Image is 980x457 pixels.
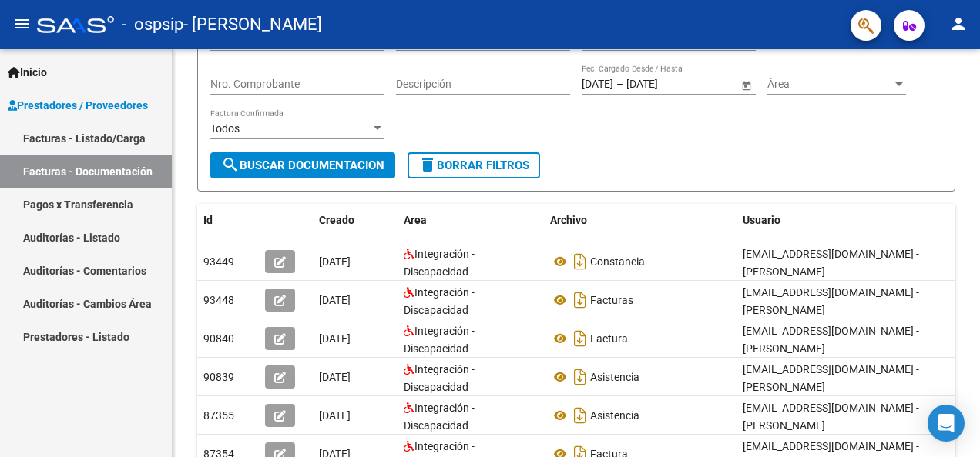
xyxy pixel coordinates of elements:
span: Buscar Documentacion [221,158,384,172]
span: Integración - Discapacidad [404,286,475,316]
span: Borrar Filtros [418,158,529,172]
span: [DATE] [319,294,351,306]
input: Fecha inicio [582,78,613,91]
i: Descargar documento [570,403,590,428]
mat-icon: person [949,15,968,33]
span: [EMAIL_ADDRESS][DOMAIN_NAME] - [PERSON_NAME] [743,325,919,355]
datatable-header-cell: Archivo [544,204,737,237]
span: [EMAIL_ADDRESS][DOMAIN_NAME] - [PERSON_NAME] [743,363,919,393]
button: Buscar Documentacion [210,152,395,178]
span: – [616,78,623,91]
span: Área [767,78,892,91]
span: Usuario [743,214,780,226]
span: - [PERSON_NAME] [183,8,322,42]
span: Facturas [590,294,633,306]
span: 90840 [203,332,234,345]
span: Factura [590,332,628,345]
button: Borrar Filtros [408,152,540,178]
span: Todos [210,122,240,135]
span: [EMAIL_ADDRESS][DOMAIN_NAME] - [PERSON_NAME] [743,402,919,432]
datatable-header-cell: Creado [313,204,398,237]
mat-icon: menu [12,15,31,33]
datatable-header-cell: Id [197,204,259,237]
span: 93448 [203,294,234,306]
span: [EMAIL_ADDRESS][DOMAIN_NAME] - [PERSON_NAME] [743,248,919,278]
span: 93449 [203,255,234,268]
span: [DATE] [319,409,351,422]
span: Integración - Discapacidad [404,363,475,393]
span: [DATE] [319,332,351,345]
span: Creado [319,214,354,226]
input: Fecha fin [626,78,702,91]
span: Archivo [550,214,587,226]
span: Asistencia [590,409,639,422]
span: Id [203,214,213,226]
mat-icon: search [221,155,240,174]
span: Integración - Discapacidad [404,325,475,355]
span: [DATE] [319,371,351,383]
div: Open Intercom Messenger [928,405,965,442]
span: - ospsip [122,8,183,42]
span: Asistencia [590,371,639,383]
i: Descargar documento [570,326,590,351]
span: 87355 [203,409,234,422]
i: Descargar documento [570,288,590,312]
span: [DATE] [319,255,351,268]
span: 90839 [203,371,234,383]
datatable-header-cell: Usuario [737,204,968,237]
button: Open calendar [738,77,754,93]
span: Prestadores / Proveedores [8,97,148,114]
span: [EMAIL_ADDRESS][DOMAIN_NAME] - [PERSON_NAME] [743,286,919,316]
i: Descargar documento [570,249,590,274]
i: Descargar documento [570,365,590,389]
span: Area [404,214,427,226]
span: Integración - Discapacidad [404,402,475,432]
span: Constancia [590,255,645,268]
datatable-header-cell: Area [398,204,544,237]
mat-icon: delete [418,155,437,174]
span: Integración - Discapacidad [404,248,475,278]
span: Inicio [8,64,47,81]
